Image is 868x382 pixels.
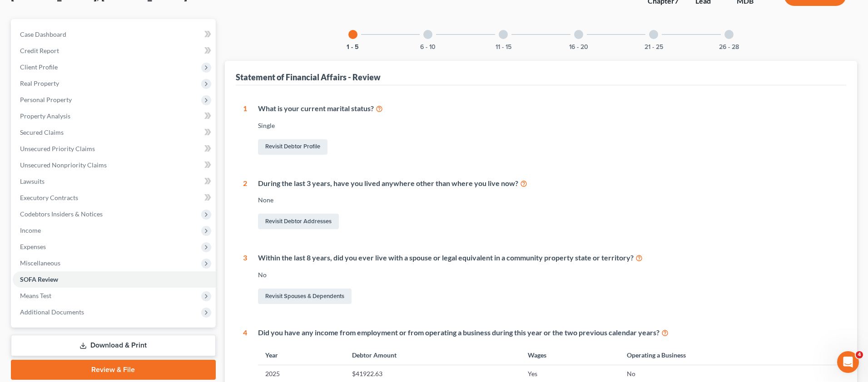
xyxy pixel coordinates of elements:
a: SOFA Review [13,271,216,288]
div: None [258,196,839,205]
th: Wages [521,345,620,365]
div: Statement of Financial Affairs - Review [236,72,381,83]
span: Codebtors Insiders & Notices [20,210,103,218]
span: Client Profile [20,63,58,71]
span: Means Test [20,292,51,299]
th: Debtor Amount [345,345,521,365]
div: Within the last 8 years, did you ever live with a spouse or legal equivalent in a community prope... [258,253,839,263]
button: 11 - 15 [496,44,511,50]
span: Secured Claims [20,128,64,136]
span: Expenses [20,243,46,250]
span: Additional Documents [20,308,84,316]
a: Download & Print [11,335,216,356]
span: 4 [856,351,863,358]
button: 1 - 5 [347,44,359,50]
span: Income [20,226,41,234]
div: 2 [243,178,247,231]
a: Property Analysis [13,108,216,124]
a: Case Dashboard [13,26,216,43]
span: Miscellaneous [20,259,60,267]
span: Real Property [20,79,59,87]
span: Executory Contracts [20,194,78,201]
span: Property Analysis [20,112,70,120]
a: Credit Report [13,43,216,59]
a: Revisit Debtor Addresses [258,214,339,229]
a: Secured Claims [13,124,216,141]
span: SOFA Review [20,275,58,283]
a: Lawsuits [13,173,216,190]
div: 3 [243,253,247,306]
a: Review & File [11,360,216,380]
div: Single [258,121,839,130]
a: Unsecured Nonpriority Claims [13,157,216,173]
div: During the last 3 years, have you lived anywhere other than where you live now? [258,178,839,189]
a: Revisit Spouses & Dependents [258,289,352,304]
span: Unsecured Priority Claims [20,145,95,152]
a: Unsecured Priority Claims [13,141,216,157]
button: 6 - 10 [420,44,436,50]
button: 26 - 28 [719,44,739,50]
span: Unsecured Nonpriority Claims [20,161,107,169]
div: No [258,270,839,279]
span: Case Dashboard [20,30,66,38]
th: Operating a Business [620,345,839,365]
button: 16 - 20 [569,44,588,50]
a: Executory Contracts [13,190,216,206]
button: 21 - 25 [645,44,663,50]
span: Personal Property [20,96,72,103]
span: Credit Report [20,47,59,54]
iframe: Intercom live chat [837,351,859,373]
a: Revisit Debtor Profile [258,139,327,155]
div: 1 [243,103,247,157]
th: Year [258,345,345,365]
div: What is your current marital status? [258,103,839,114]
span: Lawsuits [20,177,45,185]
div: Did you have any income from employment or from operating a business during this year or the two ... [258,328,839,338]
